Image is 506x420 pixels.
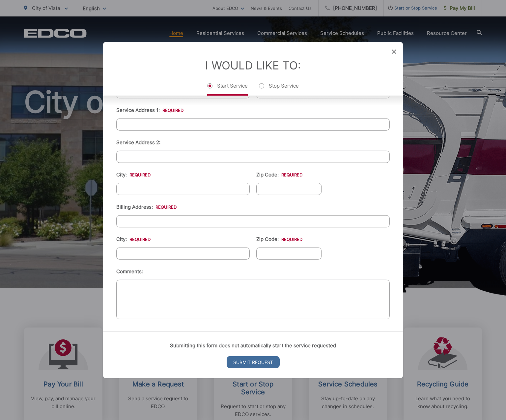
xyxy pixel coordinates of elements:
[256,236,302,242] label: Zip Code:
[170,342,336,348] strong: Submitting this form does not automatically start the service requested
[259,83,299,96] label: Stop Service
[227,356,280,368] input: Submit Request
[205,59,301,72] label: I Would Like To:
[116,172,151,178] label: City:
[116,204,177,210] label: Billing Address:
[116,140,160,145] label: Service Address 2:
[207,83,248,96] label: Start Service
[116,107,183,113] label: Service Address 1:
[116,269,143,275] label: Comments:
[116,236,151,242] label: City:
[256,172,302,178] label: Zip Code:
